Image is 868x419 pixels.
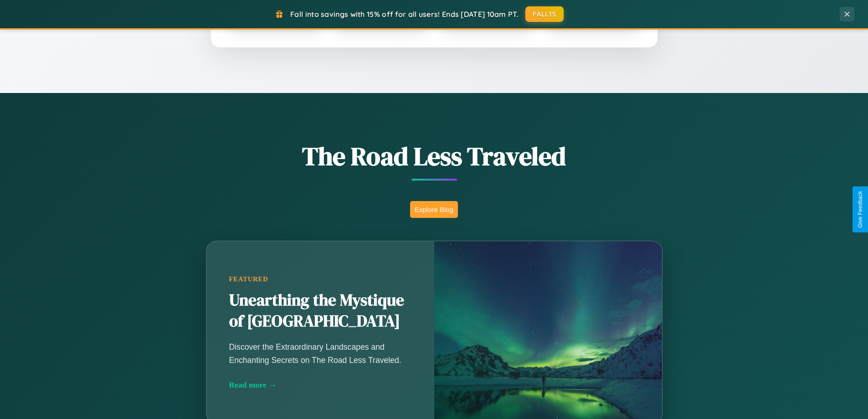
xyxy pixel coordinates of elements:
div: Featured [229,275,411,283]
div: Give Feedback [857,191,863,228]
div: Read more → [229,380,411,390]
p: Discover the Extraordinary Landscapes and Enchanting Secrets on The Road Less Traveled. [229,341,411,366]
span: Fall into savings with 15% off for all users! Ends [DATE] 10am PT. [290,10,519,19]
button: Explore Blog [410,201,458,218]
h1: The Road Less Traveled [161,139,708,174]
h2: Unearthing the Mystique of [GEOGRAPHIC_DATA] [229,290,411,332]
button: FALL15 [525,6,564,22]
